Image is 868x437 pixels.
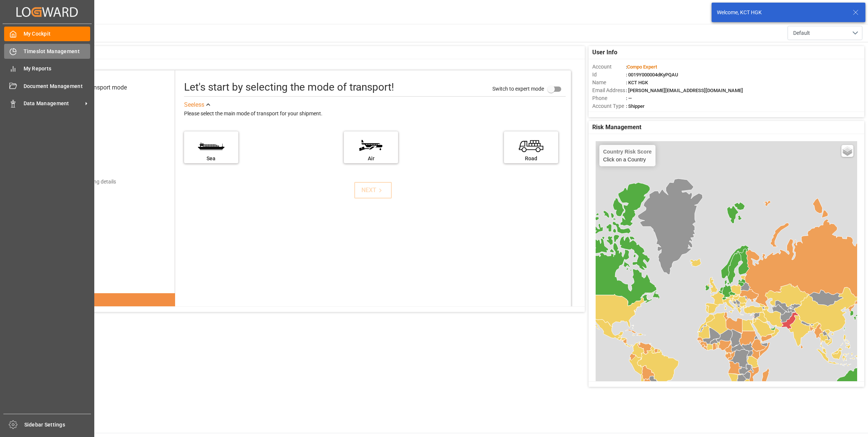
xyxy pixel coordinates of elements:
span: Timeslot Management [24,48,91,55]
span: : — [626,95,632,101]
a: Timeslot Management [4,44,90,58]
div: Please select the main mode of transport for your shipment. [184,109,566,118]
span: : 0019Y000004dKyPQAU [626,72,678,78]
button: open menu [788,26,862,40]
h4: Country Risk Score [603,149,652,155]
span: : KCT HGK [626,80,648,85]
span: Default [793,29,810,37]
span: : [626,64,657,70]
span: Id [592,71,626,79]
div: NEXT [361,186,384,195]
div: Select transport mode [69,83,127,92]
span: User Info [592,48,617,57]
div: Road [508,155,554,163]
div: See less [184,100,204,109]
span: Compo Expert [627,64,657,70]
div: Click on a Country [603,149,652,163]
span: Account [592,63,626,71]
span: : Shipper [626,103,645,109]
span: Risk Management [592,123,641,132]
span: Name [592,79,626,87]
div: Sea [188,155,235,163]
a: My Cockpit [4,27,90,41]
div: Let's start by selecting the mode of transport! [184,79,394,95]
span: Document Management [24,82,91,90]
span: My Reports [24,65,91,73]
span: Switch to expert mode [492,86,544,92]
span: Data Management [24,100,83,107]
span: Phone [592,94,626,102]
span: : [PERSON_NAME][EMAIL_ADDRESS][DOMAIN_NAME] [626,88,743,93]
span: Sidebar Settings [24,421,91,429]
span: My Cockpit [24,30,91,38]
button: NEXT [354,182,392,198]
div: Welcome, KCT HGK [717,9,846,16]
div: Air [348,155,394,163]
a: Layers [841,145,853,157]
span: Account Type [592,102,626,110]
span: Email Address [592,87,626,94]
